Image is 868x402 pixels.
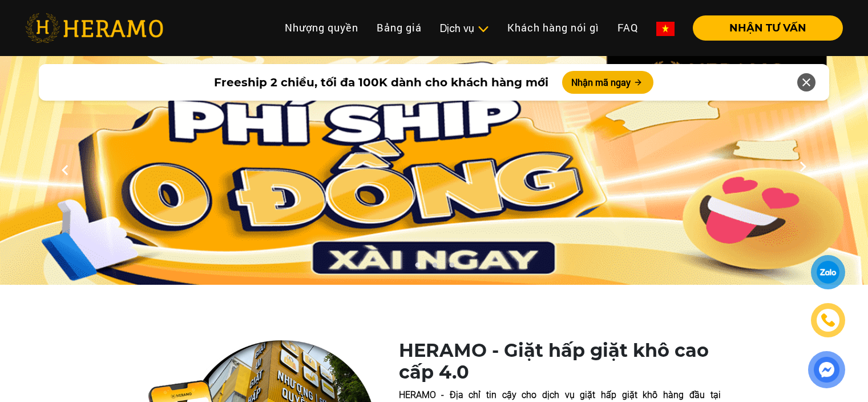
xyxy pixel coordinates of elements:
img: subToggleIcon [477,23,489,35]
a: FAQ [608,15,647,40]
button: Nhận mã ngay [562,71,653,94]
h1: HERAMO - Giặt hấp giặt khô cao cấp 4.0 [399,340,721,384]
span: Freeship 2 chiều, tối đa 100K dành cho khách hàng mới [214,74,548,91]
button: 1 [411,262,423,273]
a: Nhượng quyền [276,15,368,40]
a: phone-icon [811,303,845,337]
button: NHẬN TƯ VẤN [693,15,843,41]
div: Dịch vụ [440,21,489,36]
button: 3 [446,262,457,273]
img: heramo-logo.png [25,13,163,43]
img: phone-icon [821,313,835,327]
img: vn-flag.png [656,22,675,36]
button: 2 [429,262,440,273]
a: Khách hàng nói gì [498,15,608,40]
a: Bảng giá [368,15,431,40]
a: NHẬN TƯ VẤN [684,23,843,33]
